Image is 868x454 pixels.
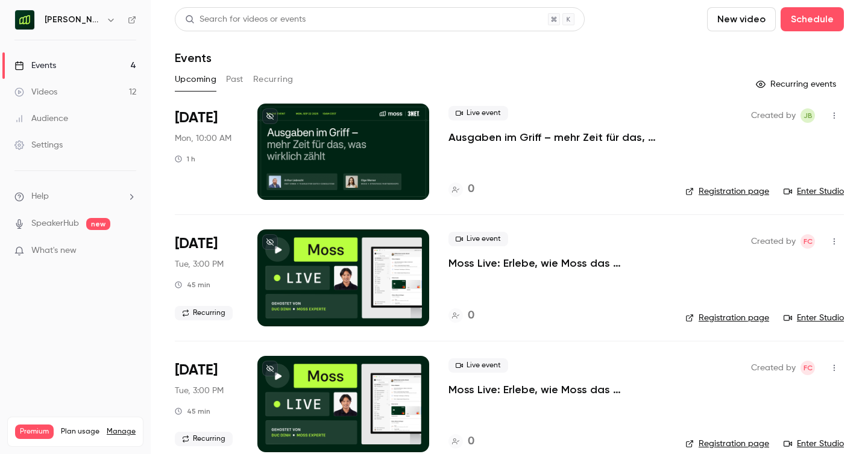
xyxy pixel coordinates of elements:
div: Sep 22 Mon, 10:00 AM (Europe/Berlin) [175,104,238,200]
span: Live event [448,106,508,120]
a: Enter Studio [784,185,844,197]
h1: Events [175,51,212,65]
button: Upcoming [175,70,216,89]
span: JB [804,108,813,123]
span: Recurring [175,306,233,320]
a: 0 [448,181,474,197]
h6: [PERSON_NAME] [GEOGRAPHIC_DATA] [45,14,101,26]
span: FC [804,234,813,249]
div: 45 min [175,280,210,290]
a: Moss Live: Erlebe, wie Moss das Ausgabenmanagement automatisiert [448,382,666,397]
a: Registration page [685,312,769,324]
span: Help [31,190,49,203]
span: Created by [751,361,796,375]
div: Audience [14,113,68,125]
div: Nov 4 Tue, 3:00 PM (Europe/Berlin) [175,356,238,452]
span: Plan usage [61,427,99,437]
span: Felicity Cator [800,361,815,375]
span: new [86,218,110,230]
img: Moss Deutschland [15,10,34,30]
span: [DATE] [175,234,218,253]
span: Premium [15,424,54,439]
a: SpeakerHub [31,217,79,230]
span: FC [804,361,813,375]
div: Events [14,60,56,72]
li: help-dropdown-opener [14,190,136,203]
span: Recurring [175,432,233,446]
span: [DATE] [175,361,218,380]
a: Manage [107,427,136,437]
div: Search for videos or events [185,13,306,26]
button: Past [226,70,244,89]
span: Mon, 10:00 AM [175,132,231,145]
button: Schedule [781,7,844,31]
a: Ausgaben im Griff – mehr Zeit für das, was wirklich zählt [448,130,666,145]
span: Tue, 3:00 PM [175,385,224,397]
div: 1 h [175,154,195,164]
span: Created by [751,234,796,249]
span: Live event [448,232,508,246]
a: Registration page [685,438,769,450]
span: [DATE] [175,108,218,128]
a: 0 [448,308,474,324]
span: Felicity Cator [800,234,815,249]
h4: 0 [468,181,474,197]
a: 0 [448,434,474,450]
span: What's new [31,244,77,257]
a: Registration page [685,185,769,197]
div: Oct 7 Tue, 3:00 PM (Europe/Berlin) [175,229,238,326]
div: Settings [14,139,63,151]
button: Recurring [253,70,294,89]
button: Recurring events [750,75,844,94]
a: Moss Live: Erlebe, wie Moss das Ausgabenmanagement automatisiert [448,256,666,270]
span: Jara Bockx [800,108,815,123]
div: 45 min [175,406,210,416]
h4: 0 [468,308,474,324]
a: Enter Studio [784,438,844,450]
button: New video [707,7,776,31]
h4: 0 [468,434,474,450]
iframe: Noticeable Trigger [122,246,136,257]
a: Enter Studio [784,312,844,324]
span: Tue, 3:00 PM [175,258,224,270]
span: Created by [751,108,796,123]
div: Videos [14,86,57,98]
span: Live event [448,358,508,373]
